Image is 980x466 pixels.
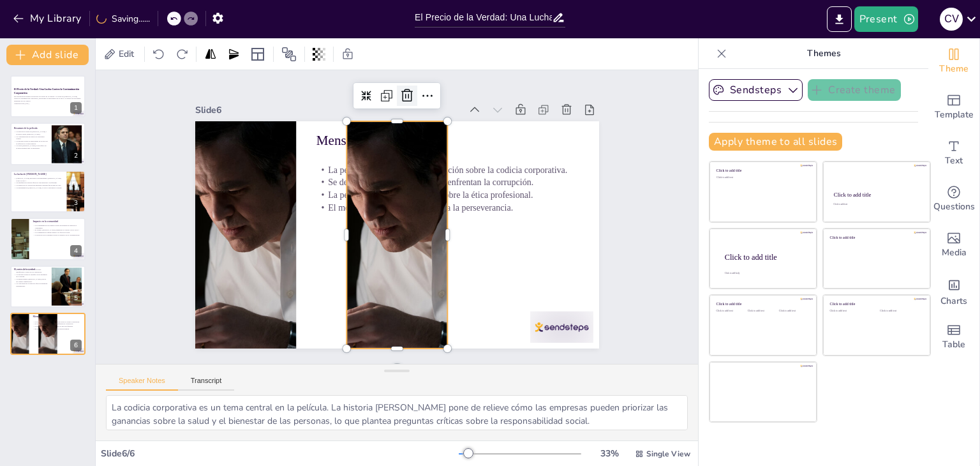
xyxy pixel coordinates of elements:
p: La historia se centra en [PERSON_NAME] y su lucha contra [PERSON_NAME]. [14,130,48,135]
span: Questions [933,200,975,214]
div: 5 [70,292,82,304]
div: 1 [70,102,82,114]
p: Se destaca la valentía de quienes enfrentan la corrupción. [33,323,82,326]
p: La película invita a reflexionar sobre la ética profesional. [33,326,82,328]
p: La película es un llamado de atención sobre la codicia corporativa. [316,163,578,176]
button: Present [854,6,918,32]
div: 4 [10,218,85,260]
p: La contaminación del agua es el problema central. [14,135,48,139]
p: Generated with [URL] [14,102,82,105]
span: Charts [940,294,967,308]
div: 5 [10,266,85,308]
div: Click to add title [716,169,808,173]
span: Media [942,246,967,260]
p: Impacto en la comunidad [33,220,82,223]
div: 2 [10,123,85,165]
p: Themes [732,38,916,69]
button: Export to PowerPoint [827,6,852,32]
p: La lucha de [PERSON_NAME] [14,172,63,176]
button: C V [940,6,963,32]
p: [PERSON_NAME] descubre el encubrimiento [PERSON_NAME] sobre el PFOA. [14,177,63,181]
div: Add a table [928,314,979,360]
div: C V [940,8,963,31]
p: La película invita a reflexionar sobre la ética profesional. [316,188,578,201]
div: Add text boxes [928,130,979,176]
p: Mensaje de la película [33,315,82,319]
p: La película resalta el sacrificio en la búsqueda de la verdad. [14,273,48,278]
p: El costo de la verdad [14,267,48,271]
div: Saving...... [96,13,150,25]
p: El estudio [PERSON_NAME] demuestra el vínculo con el PFOA. [33,229,82,232]
div: Click to add text [716,176,808,179]
div: Add charts and graphs [928,268,979,314]
div: Slide 6 [195,104,461,116]
button: Add slide [6,45,89,65]
span: Position [281,47,297,62]
button: Apply theme to all slides [709,133,842,151]
div: 3 [10,170,85,213]
p: El mensaje final es un homenaje a la perseverancia. [316,201,578,214]
div: 4 [70,245,82,257]
span: Template [935,108,974,122]
p: Se destaca la valentía de quienes enfrentan la corrupción. [316,176,578,189]
input: Insert title [415,8,552,27]
div: 33 % [594,447,625,460]
div: 6 [70,340,82,351]
p: La determinación [PERSON_NAME] lo lleva a descubrir la verdad. [14,186,63,189]
button: Transcript [178,377,235,391]
p: La perseverancia [PERSON_NAME] lleva a un cambio significativo. [14,278,48,282]
button: Create theme [808,79,901,101]
div: Click to add title [716,302,808,306]
button: Sendsteps [709,79,803,101]
p: La comunidad ha sufrido debido a la falta de acción. [33,232,82,234]
p: La película crea conciencia sobre los peligros de la contaminación. [33,234,82,236]
div: Click to add title [725,252,806,261]
p: La película resalta la importancia de la ética en la defensa de la salud pública. [14,140,48,144]
p: [PERSON_NAME] logra un acuerdo significativo a pesar de los obstáculos. [14,268,48,273]
div: Click to add text [833,204,918,206]
div: Change the overall theme [928,38,979,84]
span: Single View [646,449,690,459]
div: 1 [10,75,85,117]
div: Slide 6 / 6 [101,447,459,460]
p: Esta presentación analiza la película "El precio de la verdad" y la lucha de [PERSON_NAME] contra... [14,95,82,102]
p: Resumen de la película [14,126,48,130]
p: La contaminación ha causado graves problemas de salud en la comunidad. [33,225,82,229]
div: 6 [10,313,85,355]
div: 3 [70,197,82,209]
strong: El Precio de la Verdad: Una Lucha Contra la Contaminación Corporativa [14,88,79,94]
div: Add images, graphics, shapes or video [928,222,979,268]
button: My Library [10,8,87,29]
div: Click to add title [830,302,921,306]
p: La presión de la corporación aumenta a medida que avanza el caso. [14,184,63,186]
div: Click to add text [779,310,808,313]
div: Click to add text [830,310,870,313]
span: Edit [116,48,137,60]
p: Mensaje de la película [316,131,578,150]
div: Click to add text [716,310,745,313]
p: El mensaje final es un homenaje a la perseverancia. [33,327,82,330]
span: Theme [939,62,969,76]
div: Click to add title [834,192,919,198]
div: Layout [248,44,268,64]
p: Su búsqueda de justicia afecta su vida personal y profesional. [14,182,63,184]
div: Click to add text [880,310,920,313]
p: La película es un llamado de atención sobre la codicia corporativa. [33,320,82,323]
div: 2 [70,150,82,162]
div: Click to add body [725,272,805,274]
div: Click to add title [830,235,921,239]
span: Text [945,154,963,168]
div: Get real-time input from your audience [928,176,979,222]
textarea: La codicia corporativa es un tema central en la película. La historia [PERSON_NAME] pone de relie... [106,395,688,430]
p: La conclusión de la película ofrece un mensaje esperanzador. [14,283,48,287]
button: Speaker Notes [106,377,178,391]
div: Add ready made slides [928,84,979,130]
span: Table [942,338,965,352]
p: La lucha [PERSON_NAME] es un reflejo de la perseverancia ante la adversidad. [14,144,48,149]
div: Click to add text [748,310,776,313]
